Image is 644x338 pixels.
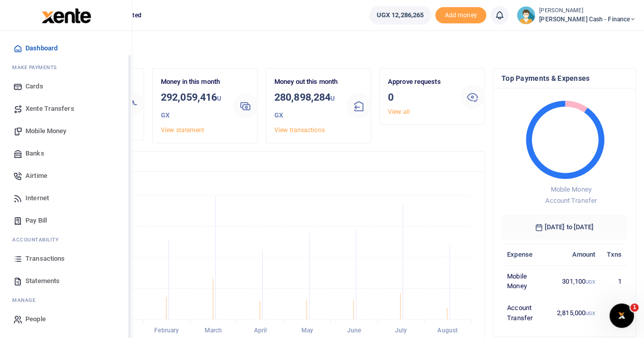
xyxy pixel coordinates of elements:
[274,127,325,134] a: View transactions
[435,7,486,24] span: Add money
[154,327,179,334] tspan: February
[550,186,591,193] span: Mobile Money
[609,303,634,328] iframe: Intercom live chat
[545,197,597,204] span: Account Transfer
[41,11,91,19] a: logo-small logo-large logo-large
[161,89,225,123] h3: 292,059,416
[539,7,636,15] small: [PERSON_NAME]
[388,108,410,115] a: View all
[20,236,59,243] span: countability
[17,64,57,71] span: ake Payments
[8,120,124,142] a: Mobile Money
[25,171,47,181] span: Airtime
[205,327,222,334] tspan: March
[369,6,431,24] a: UGX 12,286,265
[25,43,58,53] span: Dashboard
[274,95,335,119] small: UGX
[25,126,66,136] span: Mobile Money
[8,75,124,98] a: Cards
[8,187,124,209] a: Internet
[25,104,74,114] span: Xente Transfers
[8,98,124,120] a: Xente Transfers
[25,276,60,286] span: Statements
[517,6,535,24] img: profile-user
[42,8,91,23] img: logo-large
[501,265,551,297] td: Mobile Money
[8,232,124,248] li: Ac
[17,296,36,304] span: anage
[551,265,601,297] td: 301,100
[435,11,486,18] a: Add money
[585,311,595,316] small: UGX
[161,95,221,119] small: UGX
[365,6,435,24] li: Wallet ballance
[8,308,124,330] a: People
[551,297,601,329] td: 2,815,000
[25,254,65,264] span: Transactions
[8,270,124,292] a: Statements
[8,248,124,270] a: Transactions
[161,127,204,134] a: View statement
[274,77,339,87] p: Money out this month
[274,89,339,123] h3: 280,898,284
[388,89,452,105] h3: 0
[601,297,627,329] td: 2
[435,7,486,24] li: Toup your wallet
[25,193,49,203] span: Internet
[501,73,627,84] h4: Top Payments & Expenses
[551,243,601,265] th: Amount
[388,77,452,87] p: Approve requests
[601,265,627,297] td: 1
[585,279,595,285] small: UGX
[25,148,44,159] span: Banks
[47,156,476,167] h4: Transactions Overview
[517,6,636,24] a: profile-user [PERSON_NAME] [PERSON_NAME] Cash - Finance
[8,165,124,187] a: Airtime
[539,15,636,24] span: [PERSON_NAME] Cash - Finance
[501,243,551,265] th: Expense
[8,209,124,232] a: Pay Bill
[25,314,46,324] span: People
[437,327,458,334] tspan: August
[601,243,627,265] th: Txns
[161,77,225,87] p: Money in this month
[25,216,47,226] span: Pay Bill
[39,44,636,55] h4: Hello Pricillah
[377,10,424,20] span: UGX 12,286,265
[8,292,124,308] li: M
[8,37,124,59] a: Dashboard
[25,81,43,91] span: Cards
[501,297,551,329] td: Account Transfer
[8,59,124,75] li: M
[501,215,627,239] h6: [DATE] to [DATE]
[630,303,638,312] span: 1
[8,142,124,165] a: Banks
